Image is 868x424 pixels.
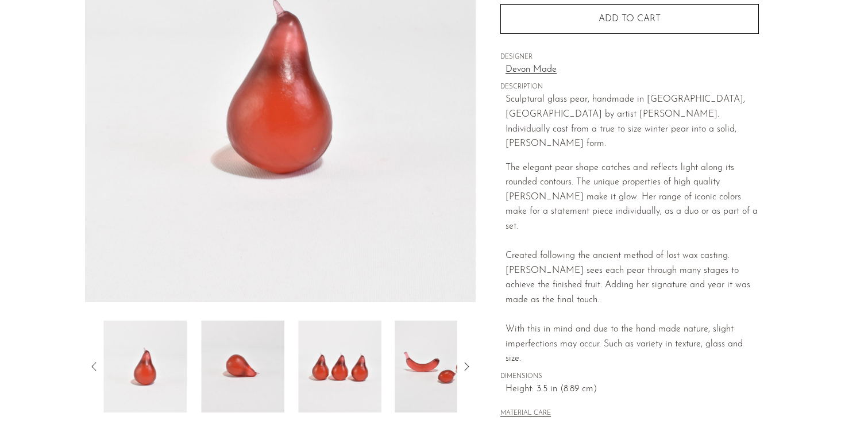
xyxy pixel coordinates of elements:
span: DESIGNER [500,52,759,63]
button: Add to cart [500,4,759,34]
div: Created following the ancient method of lost wax casting. [PERSON_NAME] sees each pear through ma... [506,234,759,308]
p: Sculptural glass pear, handmade in [GEOGRAPHIC_DATA], [GEOGRAPHIC_DATA] by artist [PERSON_NAME]. ... [506,92,759,151]
div: With this in mind and due to the hand made nature, slight imperfections may occur. Such as variet... [506,308,759,367]
a: Devon Made [506,63,759,78]
div: The elegant pear shape catches and reflects light along its rounded contours. The unique properti... [506,161,759,234]
img: Glass Pear in Ruby [298,321,381,413]
span: DESCRIPTION [500,82,759,92]
img: Glass Pear in Ruby [201,321,284,413]
img: Glass Pear in Ruby [104,321,187,413]
span: Add to cart [599,14,661,24]
img: Glass Pear in Ruby [395,321,479,413]
span: DIMENSIONS [500,372,759,382]
span: Height: 3.5 in (8.89 cm) [506,382,759,397]
button: MATERIAL CARE [500,410,551,418]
